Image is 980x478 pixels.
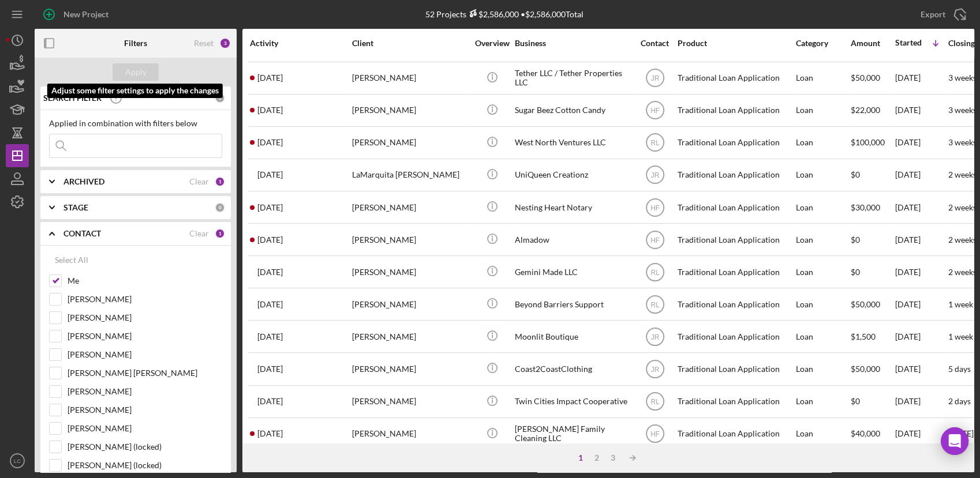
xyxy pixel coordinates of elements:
[678,257,793,287] div: Traditional Loan Application
[352,353,467,384] div: [PERSON_NAME]
[650,300,660,308] text: RL
[515,257,630,287] div: Gemini Made LLC
[796,39,850,48] div: Category
[851,364,880,374] span: $50,000
[352,160,467,190] div: LaMarquita [PERSON_NAME]
[895,160,947,190] div: [DATE]
[650,171,659,179] text: JR
[189,229,209,238] div: Clear
[678,419,793,449] div: Traditional Loan Application
[895,95,947,126] div: [DATE]
[515,95,630,126] div: Sugar Beez Cotton Candy
[515,160,630,190] div: UniQueen Creationz
[895,386,947,417] div: [DATE]
[35,3,120,26] button: New Project
[605,453,621,462] div: 3
[113,63,159,81] button: Apply
[796,224,850,255] div: Loan
[678,321,793,352] div: Traditional Loan Application
[909,3,974,26] button: Export
[257,73,283,82] time: 2025-08-14 21:06
[589,453,605,462] div: 2
[43,93,102,103] b: SEARCH FILTER
[851,396,860,406] span: $0
[678,386,793,417] div: Traditional Loan Application
[895,192,947,223] div: [DATE]
[796,160,850,190] div: Loan
[796,192,850,223] div: Loan
[678,160,793,190] div: Traditional Loan Application
[650,430,660,438] text: HF
[352,289,467,319] div: [PERSON_NAME]
[63,229,101,238] b: CONTACT
[948,202,977,212] time: 2 weeks
[650,333,659,341] text: JR
[257,429,283,438] time: 2025-09-08 14:50
[352,63,467,93] div: [PERSON_NAME]
[194,39,214,48] div: Reset
[851,267,860,277] span: $0
[215,176,225,187] div: 1
[352,257,467,287] div: [PERSON_NAME]
[796,353,850,384] div: Loan
[678,224,793,255] div: Traditional Loan Application
[895,38,922,47] div: Started
[921,3,945,26] div: Export
[851,105,880,115] span: $22,000
[948,105,977,115] time: 3 weeks
[68,275,222,287] label: Me
[650,366,659,374] text: JR
[796,386,850,417] div: Loan
[678,63,793,93] div: Traditional Loan Application
[257,106,283,115] time: 2025-09-05 21:31
[650,204,660,212] text: HF
[650,74,659,82] text: JR
[515,127,630,158] div: West North Ventures LLC
[796,257,850,287] div: Loan
[352,386,467,417] div: [PERSON_NAME]
[851,137,885,147] span: $100,000
[678,95,793,126] div: Traditional Loan Application
[851,202,880,212] span: $30,000
[796,95,850,126] div: Loan
[851,299,880,309] span: $50,000
[851,428,880,438] span: $40,000
[948,235,977,244] time: 2 weeks
[796,289,850,319] div: Loan
[257,332,283,341] time: 2025-08-04 21:04
[895,257,947,287] div: [DATE]
[257,138,283,147] time: 2025-09-04 16:21
[219,37,231,49] div: 3
[895,127,947,158] div: [DATE]
[515,321,630,352] div: Moonlit Boutique
[466,9,519,19] div: $2,586,000
[895,63,947,93] div: [DATE]
[678,39,793,48] div: Product
[68,349,222,360] label: [PERSON_NAME]
[515,192,630,223] div: Nesting Heart Notary
[6,449,29,472] button: LC
[425,9,583,19] div: 52 Projects • $2,586,000 Total
[68,441,222,453] label: [PERSON_NAME] (locked)
[215,202,225,213] div: 0
[257,268,283,277] time: 2025-08-06 13:57
[515,353,630,384] div: Coast2CoastClothing
[515,39,630,48] div: Business
[49,119,222,128] div: Applied in combination with filters below
[515,289,630,319] div: Beyond Barriers Support
[573,453,589,462] div: 1
[68,404,222,416] label: [PERSON_NAME]
[678,289,793,319] div: Traditional Loan Application
[851,332,876,341] span: $1,500
[257,364,283,374] time: 2025-07-31 15:01
[678,192,793,223] div: Traditional Loan Application
[948,73,977,82] time: 3 weeks
[515,419,630,449] div: [PERSON_NAME] Family Cleaning LLC
[948,332,973,341] time: 1 week
[257,397,283,406] time: 2025-08-20 16:25
[678,353,793,384] div: Traditional Loan Application
[352,127,467,158] div: [PERSON_NAME]
[796,127,850,158] div: Loan
[948,364,971,374] time: 5 days
[470,39,514,48] div: Overview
